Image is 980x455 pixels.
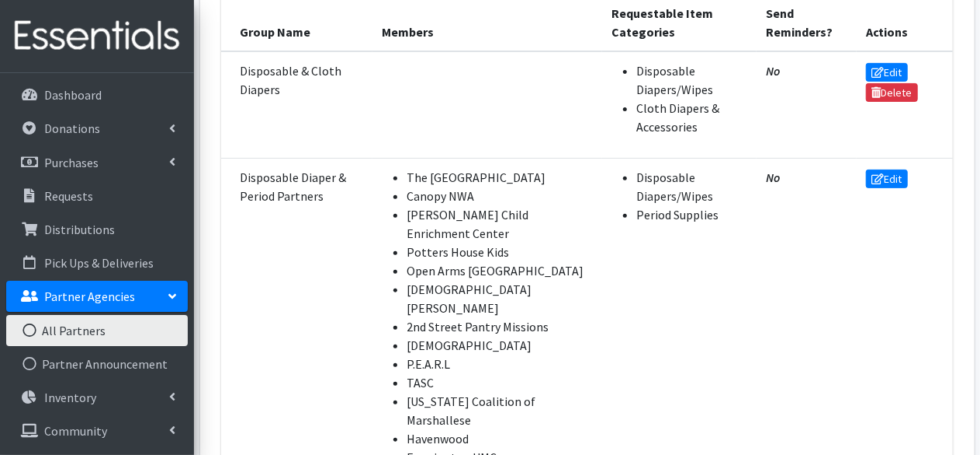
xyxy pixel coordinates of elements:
li: [DEMOGRAPHIC_DATA][PERSON_NAME] [407,280,593,317]
li: Disposable Diapers/Wipes [636,61,747,99]
a: Donations [6,113,188,144]
li: P.E.A.R.L [407,355,593,373]
a: Dashboard [6,79,188,110]
li: Havenwood [407,429,593,448]
li: Cloth Diapers & Accessories [636,99,747,136]
li: The [GEOGRAPHIC_DATA] [407,168,593,187]
a: Inventory [6,382,188,413]
a: Community [6,415,188,446]
li: TASC [407,373,593,392]
li: Canopy NWA [407,187,593,205]
li: [DEMOGRAPHIC_DATA] [407,336,593,355]
span: No [766,63,780,79]
p: Requests [44,188,93,204]
li: Potters House Kids [407,243,593,261]
a: Distributions [6,214,188,245]
p: Pick Ups & Deliveries [44,255,154,271]
a: Requests [6,180,188,212]
p: Partner Agencies [44,289,135,304]
span: No [766,170,780,185]
a: Pick Ups & Deliveries [6,247,188,278]
li: Period Supplies [636,205,747,224]
p: Distributions [44,222,115,237]
a: Edit [866,170,908,188]
a: Partner Agencies [6,281,188,312]
a: Purchases [6,147,188,178]
li: [PERSON_NAME] Child Enrichment Center [407,205,593,243]
p: Community [44,423,107,439]
li: Disposable Diapers/Wipes [636,168,747,205]
img: HumanEssentials [6,10,188,62]
li: Open Arms [GEOGRAPHIC_DATA] [407,261,593,280]
p: Purchases [44,155,99,170]
td: Disposable & Cloth Diapers [221,51,372,159]
li: [US_STATE] Coalition of Marshallese [407,392,593,429]
a: All Partners [6,315,188,346]
a: Edit [866,63,908,82]
p: Inventory [44,390,96,405]
p: Donations [44,121,100,136]
p: Dashboard [44,87,102,103]
li: 2nd Street Pantry Missions [407,317,593,336]
a: Partner Announcement [6,348,188,380]
a: Delete [866,83,918,102]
